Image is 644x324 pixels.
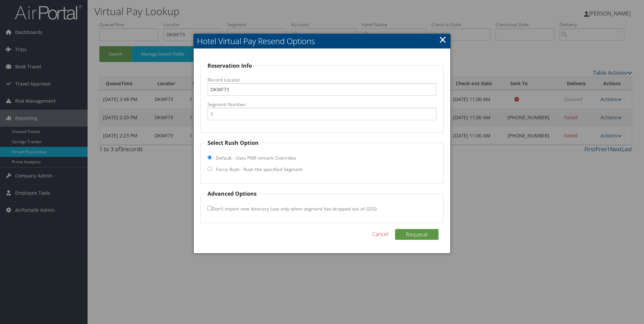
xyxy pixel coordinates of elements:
a: Cancel [372,230,388,238]
label: Default - Uses PNR remark Overrides [216,155,296,161]
legend: Reservation Info [206,62,253,70]
legend: Select Rush Option [206,139,260,147]
label: Record Locator [207,76,437,83]
label: Segment Number: [207,101,437,108]
button: Requeue [395,229,439,240]
a: Close [439,33,447,46]
input: Don't import new itinerary (use only when segment has dropped out of GDS) [207,206,212,210]
h2: Hotel Virtual Pay Resend Options [194,34,451,48]
label: Force Rush - Rush the specified Segment [216,166,302,173]
label: Don't import new itinerary (use only when segment has dropped out of GDS) [207,202,377,215]
legend: Advanced Options [206,190,258,198]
